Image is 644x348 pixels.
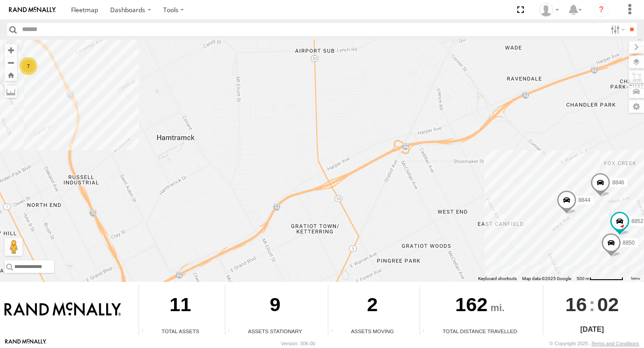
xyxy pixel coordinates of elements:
[629,100,644,113] label: Map Settings
[631,218,644,224] span: 8852
[536,3,562,17] div: Valeo Dash
[139,328,152,335] div: Total number of Enabled Assets
[550,341,639,346] div: © Copyright 2025 -
[543,285,641,324] div: :
[4,69,17,81] button: Zoom Home
[328,285,416,327] div: 2
[522,276,571,281] span: Map data ©2025 Google
[4,302,121,317] img: Rand McNally
[591,341,639,346] a: Terms and Conditions
[328,327,416,335] div: Assets Moving
[328,328,342,335] div: Total number of assets current in transit.
[612,179,624,185] span: 8846
[623,239,635,245] span: 8850
[4,56,17,69] button: Zoom out
[420,327,540,335] div: Total Distance Travelled
[225,327,325,335] div: Assets Stationary
[565,285,587,324] span: 16
[594,3,608,17] i: ?
[5,339,46,348] a: Visit our Website
[4,238,22,256] button: Drag Pegman onto the map to open Street View
[225,285,325,327] div: 9
[607,23,626,36] label: Search Filter Options
[139,285,222,327] div: 11
[281,341,315,346] div: Version: 306.00
[574,276,626,282] button: Map Scale: 500 m per 71 pixels
[577,276,590,281] span: 500 m
[420,328,434,335] div: Total distance travelled by all assets within specified date range and applied filters
[578,197,590,203] span: 8844
[4,44,17,56] button: Zoom in
[139,327,222,335] div: Total Assets
[19,57,37,75] div: 7
[543,324,641,335] div: [DATE]
[631,277,640,280] a: Terms (opens in new tab)
[597,285,619,324] span: 02
[4,85,17,98] label: Measure
[225,328,239,335] div: Total number of assets current stationary.
[9,7,56,13] img: rand-logo.svg
[420,285,540,327] div: 162
[478,276,517,282] button: Keyboard shortcuts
